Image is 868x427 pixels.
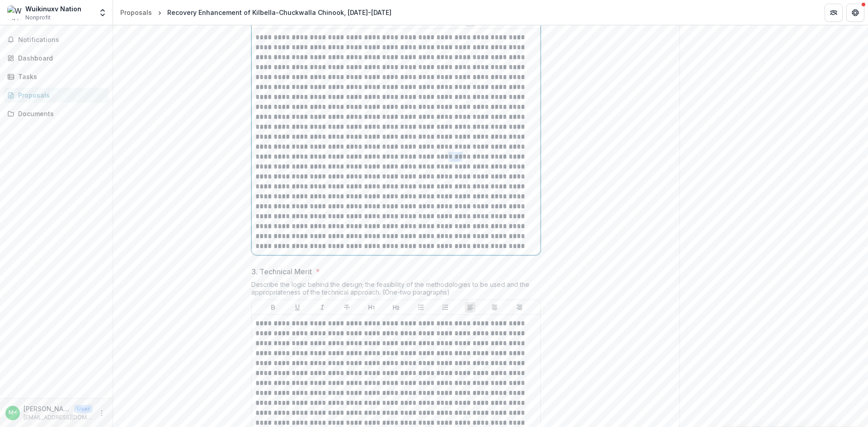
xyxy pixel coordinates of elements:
button: Underline [292,302,303,313]
button: Ordered List [440,302,451,313]
p: [EMAIL_ADDRESS][DOMAIN_NAME] [24,413,93,422]
span: Notifications [18,36,105,44]
button: Notifications [4,33,109,47]
div: Documents [18,109,102,118]
div: Proposals [120,8,152,17]
div: Proposals [18,90,102,100]
button: Bullet List [415,302,426,313]
button: Align Right [514,302,525,313]
div: Tasks [18,72,102,81]
img: Wuikinuxv Nation [7,5,22,20]
button: Get Help [846,4,864,22]
div: Recovery Enhancement of Kilbella-Chuckwalla Chinook, [DATE]-[DATE] [167,8,392,17]
button: More [96,408,107,418]
p: [PERSON_NAME] <[EMAIL_ADDRESS][DOMAIN_NAME]> [24,404,71,413]
a: Tasks [4,69,109,84]
div: Describe the logic behind the design; the feasibility of the methodologies to be used and the app... [251,281,541,300]
button: Heading 2 [391,302,401,313]
button: Bold [268,302,278,313]
div: Wuikinuxv Nation [25,4,81,14]
a: Documents [4,106,109,121]
nav: breadcrumb [117,6,395,19]
a: Proposals [4,88,109,103]
div: Dashboard [18,53,102,63]
button: Align Left [465,302,476,313]
a: Dashboard [4,51,109,66]
p: 3. Technical Merit [251,266,312,277]
div: Megan Peruzzo <hatchery@wuikinuxv.net> [9,410,17,416]
span: Nonprofit [25,14,51,22]
button: Heading 1 [366,302,377,313]
a: Proposals [117,6,156,19]
p: User [74,405,93,413]
button: Strike [341,302,352,313]
button: Open entity switcher [96,4,109,22]
button: Partners [825,4,843,22]
button: Align Center [489,302,500,313]
button: Italicize [317,302,328,313]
